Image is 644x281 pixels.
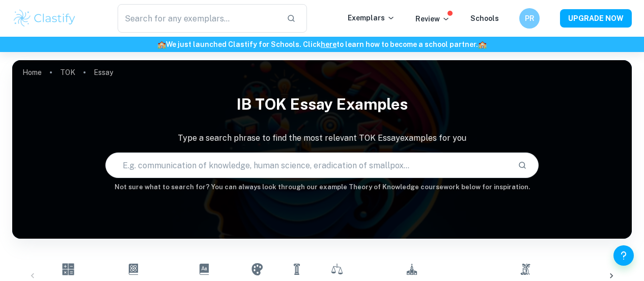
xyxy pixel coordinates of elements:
input: E.g. communication of knowledge, human science, eradication of smallpox... [106,151,510,180]
a: TOK [60,65,75,80]
h6: Not sure what to search for? You can always look through our example Theory of Knowledge coursewo... [12,182,632,192]
p: Review [415,13,450,24]
button: Search [514,157,531,174]
button: Help and Feedback [613,245,634,266]
a: here [321,40,337,48]
input: Search for any exemplars... [118,4,278,33]
p: Essay [94,67,113,78]
a: Schools [470,14,499,22]
p: Type a search phrase to find the most relevant TOK Essay examples for you [12,132,632,144]
button: PR [519,8,540,29]
a: Home [22,65,42,80]
span: 🏫 [478,40,487,48]
p: Exemplars [348,12,395,23]
button: UPGRADE NOW [560,9,632,28]
img: Clastify logo [12,8,77,29]
h6: We just launched Clastify for Schools. Click to learn how to become a school partner. [2,39,642,50]
h6: PR [524,13,536,24]
h1: IB TOK Essay examples [12,89,632,120]
span: 🏫 [157,40,166,48]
